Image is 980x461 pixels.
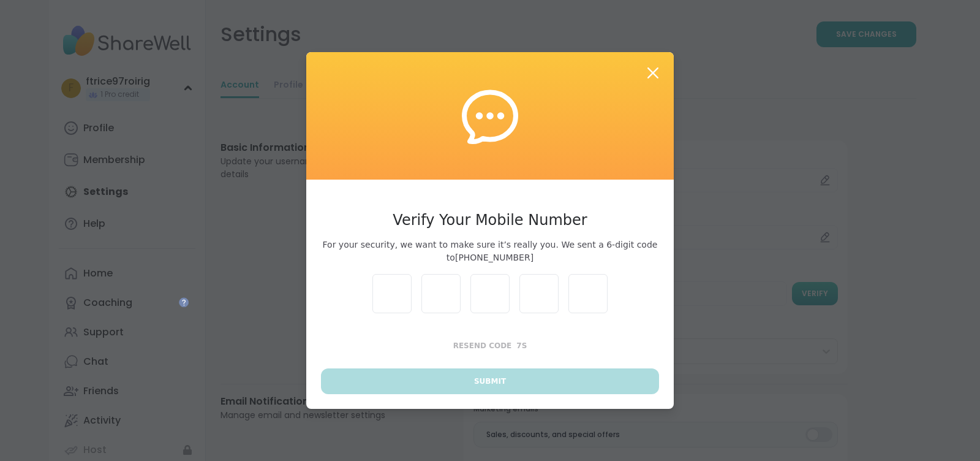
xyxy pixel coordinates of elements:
button: Resend Code7s [321,333,659,359]
h3: Verify Your Mobile Number [321,209,659,231]
span: For your security, we want to make sure it’s really you. We sent a 6-digit code to [PHONE_NUMBER] [321,238,659,264]
span: 7 s [516,341,527,350]
span: Resend Code [453,341,512,350]
span: Submit [474,376,506,387]
button: Submit [321,368,659,394]
iframe: Spotlight [179,297,189,307]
